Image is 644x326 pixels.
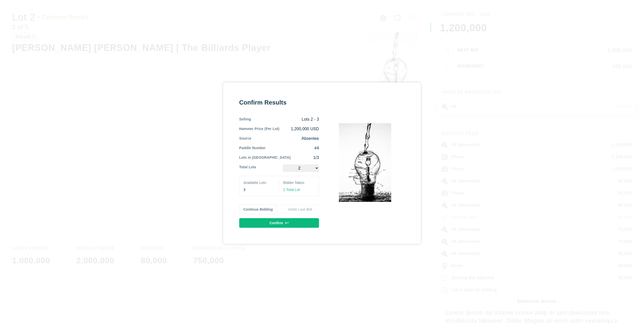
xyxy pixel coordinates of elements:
div: Lots 2 - 3 [251,117,319,122]
div: Bidder Takes: [283,180,315,185]
div: Selling [239,117,251,122]
div: 3 [244,187,275,192]
span: 1 Total Lot [283,188,300,192]
button: Undo Last Bid [281,205,319,214]
div: Absentee [251,136,319,141]
div: 1/3 [291,155,319,160]
div: Paddle Number [239,145,266,151]
div: Lots in [GEOGRAPHIC_DATA] [239,155,291,160]
div: Source [239,136,252,141]
div: Available Lots: [244,180,275,185]
button: Continue Bidding [239,205,277,214]
div: Hammer Price (Per Lot) [239,126,279,132]
div: Total Lots [239,165,256,172]
button: Confirm [239,218,319,228]
div: #4 [266,145,319,151]
div: Confirm Results [239,99,319,107]
div: 1,200,000 USD [279,126,319,132]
